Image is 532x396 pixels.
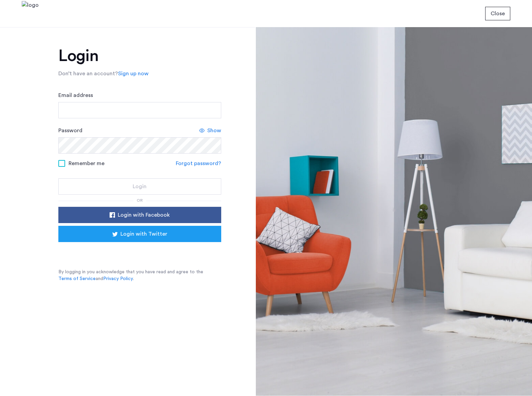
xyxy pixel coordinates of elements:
span: Show [207,126,221,135]
label: Password [58,126,82,135]
button: button [58,207,221,223]
span: Login with Twitter [120,230,167,238]
a: Forgot password? [176,159,221,167]
span: Login [133,182,147,191]
span: Close [491,9,505,18]
h1: Login [58,48,221,64]
p: By logging in you acknowledge that you have read and agree to the and . [58,269,221,282]
img: logo [22,1,39,26]
label: Email address [58,91,93,99]
span: or [137,198,143,202]
button: button [58,178,221,195]
span: Remember me [69,159,104,167]
a: Privacy Policy [103,275,133,282]
span: Login with Facebook [118,211,170,219]
a: Sign up now [118,70,149,78]
a: Terms of Service [58,275,96,282]
button: button [485,7,510,20]
button: button [58,226,221,242]
span: Don’t have an account? [58,71,118,76]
